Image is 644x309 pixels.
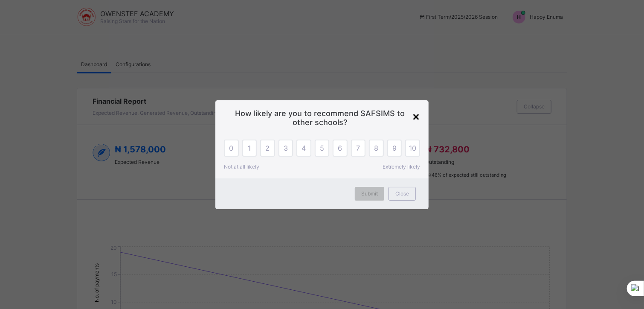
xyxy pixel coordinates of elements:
span: How likely are you to recommend SAFSIMS to other schools? [228,109,416,127]
div: × [412,109,420,123]
span: 9 [392,144,397,152]
span: 10 [409,144,416,152]
span: 4 [302,144,306,152]
span: Close [395,190,409,197]
div: 0 [224,140,239,157]
span: 1 [248,144,251,152]
span: 5 [320,144,324,152]
span: 8 [374,144,379,152]
span: 2 [265,144,270,152]
span: Extremely likely [383,163,420,170]
span: Not at all likely [224,163,259,170]
span: Submit [361,190,378,197]
span: 3 [284,144,288,152]
span: 6 [338,144,342,152]
span: 7 [357,144,360,152]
